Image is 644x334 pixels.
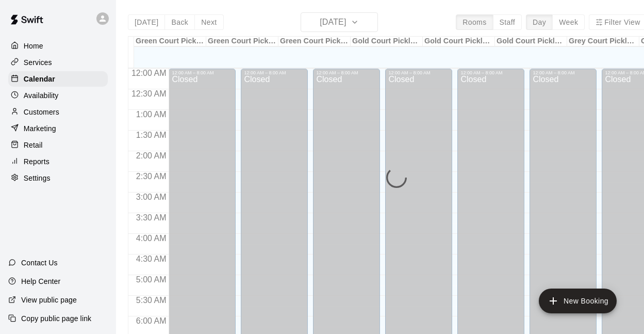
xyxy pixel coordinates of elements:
[423,37,495,46] div: Gold Court Pickleball #2
[388,70,449,75] div: 12:00 AM – 8:00 AM
[460,70,521,75] div: 12:00 AM – 8:00 AM
[244,70,305,75] div: 12:00 AM – 8:00 AM
[24,57,52,68] p: Services
[24,74,55,84] p: Calendar
[533,70,593,75] div: 12:00 AM – 8:00 AM
[8,55,108,70] a: Services
[24,123,56,134] p: Marketing
[134,193,169,201] span: 3:00 AM
[8,88,108,103] a: Availability
[134,172,169,181] span: 2:30 AM
[8,71,108,87] a: Calendar
[24,107,59,117] p: Customers
[129,69,169,77] span: 12:00 AM
[134,37,206,46] div: Green Court Pickleball #1
[351,37,423,46] div: Gold Court Pickleball #1
[134,255,169,263] span: 4:30 AM
[24,173,51,183] p: Settings
[24,156,49,167] p: Reports
[134,151,169,160] span: 2:00 AM
[8,154,108,169] a: Reports
[134,275,169,284] span: 5:00 AM
[316,70,377,75] div: 12:00 AM – 8:00 AM
[8,170,108,186] a: Settings
[495,37,567,46] div: Gold Court Pickleball #3
[8,137,108,153] a: Retail
[8,38,108,54] a: Home
[21,313,91,324] p: Copy public page link
[134,316,169,325] span: 6:00 AM
[21,258,58,268] p: Contact Us
[206,37,278,46] div: Green Court Pickleball #2
[21,295,77,305] p: View public page
[134,234,169,243] span: 4:00 AM
[172,70,233,75] div: 12:00 AM – 8:00 AM
[8,121,108,136] a: Marketing
[134,110,169,119] span: 1:00 AM
[24,90,59,101] p: Availability
[539,289,617,313] button: add
[24,140,43,150] p: Retail
[567,37,639,46] div: Grey Court Pickleball #1
[134,296,169,305] span: 5:30 AM
[24,41,43,51] p: Home
[134,131,169,139] span: 1:30 AM
[8,104,108,120] a: Customers
[129,89,169,98] span: 12:30 AM
[278,37,351,46] div: Green Court Pickleball #3
[21,276,60,287] p: Help Center
[134,213,169,222] span: 3:30 AM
